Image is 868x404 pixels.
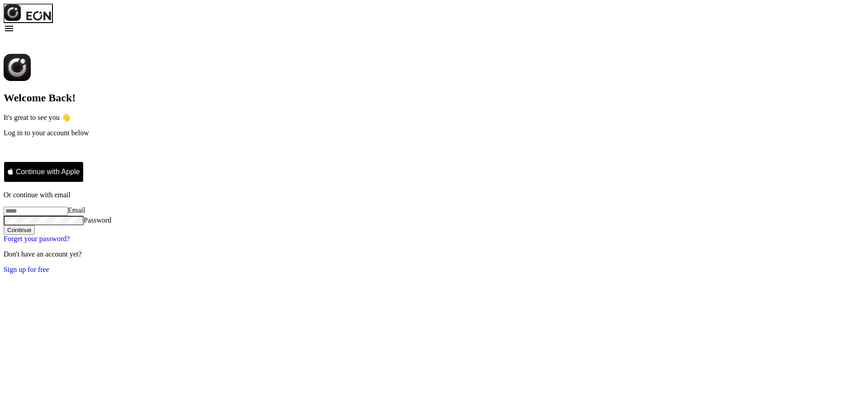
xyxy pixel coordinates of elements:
p: Don't have an account yet? [4,250,864,258]
span: menu [4,23,14,34]
button: Signin with apple ID [4,162,84,182]
p: Or continue with email [4,191,864,199]
a: Forget your password? [4,235,70,242]
label: Email [68,206,85,214]
p: Log in to your account below [4,129,864,137]
button: Continue [4,225,35,235]
p: It's great to see you 👋 [4,113,864,122]
h2: Welcome Back! [4,92,864,104]
label: Password [84,216,111,224]
a: Sign up for free [4,266,49,273]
